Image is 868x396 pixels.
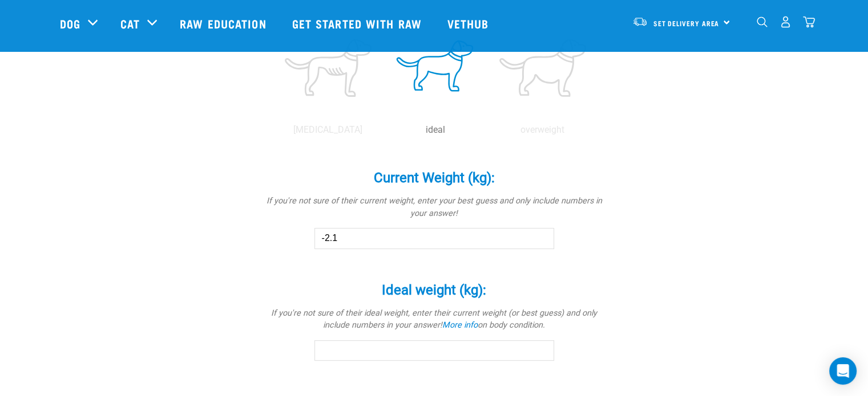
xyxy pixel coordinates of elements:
[632,17,648,27] img: van-moving.png
[653,21,720,25] span: Set Delivery Area
[436,1,503,46] a: Vethub
[780,16,792,28] img: user.png
[263,168,605,188] label: Current Weight (kg):
[803,16,815,28] img: home-icon@2x.png
[263,195,605,219] p: If you're not sure of their current weight, enter your best guess and only include numbers in you...
[277,123,380,137] p: [MEDICAL_DATA]
[281,1,436,46] a: Get started with Raw
[491,123,594,137] p: overweight
[757,17,768,27] img: home-icon-1@2x.png
[120,15,140,32] a: Cat
[168,1,280,46] a: Raw Education
[263,307,605,332] p: If you're not sure of their ideal weight, enter their current weight (or best guess) and only inc...
[384,123,487,137] p: ideal
[829,357,857,385] div: Open Intercom Messenger
[263,280,605,300] label: Ideal weight (kg):
[60,15,80,32] a: Dog
[442,320,478,330] a: More info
